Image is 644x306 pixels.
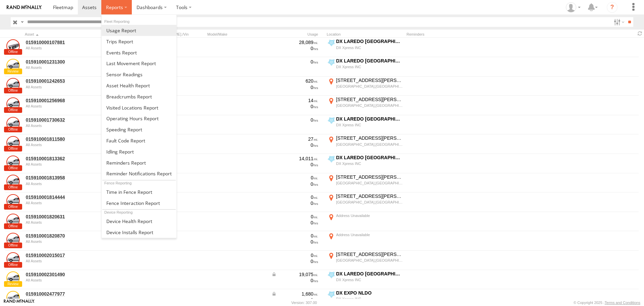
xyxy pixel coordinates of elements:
[271,117,318,123] div: 0
[271,59,318,65] div: 0
[271,103,318,110] div: 0
[6,136,20,149] a: View Asset Details
[26,194,118,200] a: 015910001814444
[327,77,404,95] label: Click to View Current Location
[6,156,20,169] a: View Asset Details
[611,17,626,27] label: Search Filter Options
[327,116,404,134] label: Click to View Current Location
[327,38,404,56] label: Click to View Current Location
[26,104,118,108] div: undefined
[271,258,318,264] div: 0
[271,39,318,45] div: 28,089
[336,155,403,161] div: DX LAREDO [GEOGRAPHIC_DATA]
[102,124,176,135] a: Fleet Speed Report
[26,97,118,103] a: 015910001256968
[271,194,318,200] div: 0
[26,214,118,220] a: 015910001820631
[102,146,176,157] a: Idling Report
[271,239,318,245] div: 0
[26,85,118,89] div: undefined
[271,277,318,283] div: 0
[336,64,403,69] div: DX Xpress INC
[271,45,318,51] div: 0
[7,5,42,10] img: rand-logo.svg
[26,78,118,84] a: 015910001242653
[6,39,20,53] a: View Asset Details
[271,214,318,220] div: 0
[271,233,318,239] div: 0
[19,17,25,27] label: Search Query
[336,181,403,185] div: [GEOGRAPHIC_DATA],[GEOGRAPHIC_DATA]
[327,96,404,115] label: Click to View Current Location
[336,297,403,301] div: DX Xpress INC
[6,59,20,72] a: View Asset Details
[151,32,205,37] div: [PERSON_NAME]./Vin
[327,58,404,76] label: Click to View Current Location
[6,271,20,285] a: View Asset Details
[6,97,20,111] a: View Asset Details
[271,175,318,181] div: 0
[271,142,318,148] div: 0
[102,80,176,91] a: Asset Health Report
[25,32,119,37] div: Click to Sort
[270,32,324,37] div: Usage
[26,220,118,224] div: undefined
[607,2,618,13] i: ?
[26,291,118,297] a: 015910002477977
[26,175,118,181] a: 015910001813958
[336,45,403,50] div: DX Xpress INC
[327,232,404,250] label: Click to View Current Location
[336,193,403,199] div: [STREET_ADDRESS][PERSON_NAME]
[102,102,176,113] a: Visited Locations Report
[102,216,176,227] a: Device Health Report
[291,301,317,305] div: Version: 307.00
[336,38,403,44] div: DX LAREDO [GEOGRAPHIC_DATA]
[271,200,318,206] div: 0
[327,271,404,289] label: Click to View Current Location
[336,135,403,141] div: [STREET_ADDRESS][PERSON_NAME]
[271,78,318,84] div: 620
[26,124,118,128] div: undefined
[26,271,118,277] a: 015910002301490
[6,78,20,91] a: View Asset Details
[26,117,118,123] a: 015910001730632
[327,32,404,37] div: Location
[336,58,403,64] div: DX LAREDO [GEOGRAPHIC_DATA]
[6,194,20,208] a: View Asset Details
[6,233,20,246] a: View Asset Details
[336,161,403,166] div: DX Xpress INC
[102,135,176,146] a: Fault Code Report
[207,32,268,37] div: Model/Make
[271,156,318,162] div: 14,011
[336,96,403,102] div: [STREET_ADDRESS][PERSON_NAME]
[102,47,176,58] a: Full Events Report
[6,214,20,227] a: View Asset Details
[102,227,176,238] a: Device Installs Report
[336,174,403,180] div: [STREET_ADDRESS][PERSON_NAME]
[336,271,403,277] div: DX LAREDO [GEOGRAPHIC_DATA]
[6,252,20,266] a: View Asset Details
[26,46,118,50] div: undefined
[102,186,176,198] a: Time in Fences Report
[271,97,318,103] div: 14
[26,201,118,205] div: undefined
[563,2,583,12] div: Caseta Laredo TX
[336,277,403,282] div: DX Xpress INC
[336,258,403,263] div: [GEOGRAPHIC_DATA],[GEOGRAPHIC_DATA]
[327,135,404,153] label: Click to View Current Location
[4,299,35,306] a: Visit our Website
[271,136,318,142] div: 27
[6,175,20,188] a: View Asset Details
[102,113,176,124] a: Asset Operating Hours Report
[26,182,118,186] div: undefined
[102,91,176,102] a: Breadcrumbs Report
[271,291,318,297] div: Data from Vehicle CANbus
[327,213,404,231] label: Click to View Current Location
[327,155,404,173] label: Click to View Current Location
[605,301,640,305] a: Terms and Conditions
[26,233,118,239] a: 015910001820870
[102,25,176,36] a: Usage Report
[26,39,118,45] a: 015910000107881
[102,58,176,69] a: Last Movement Report
[26,162,118,166] div: undefined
